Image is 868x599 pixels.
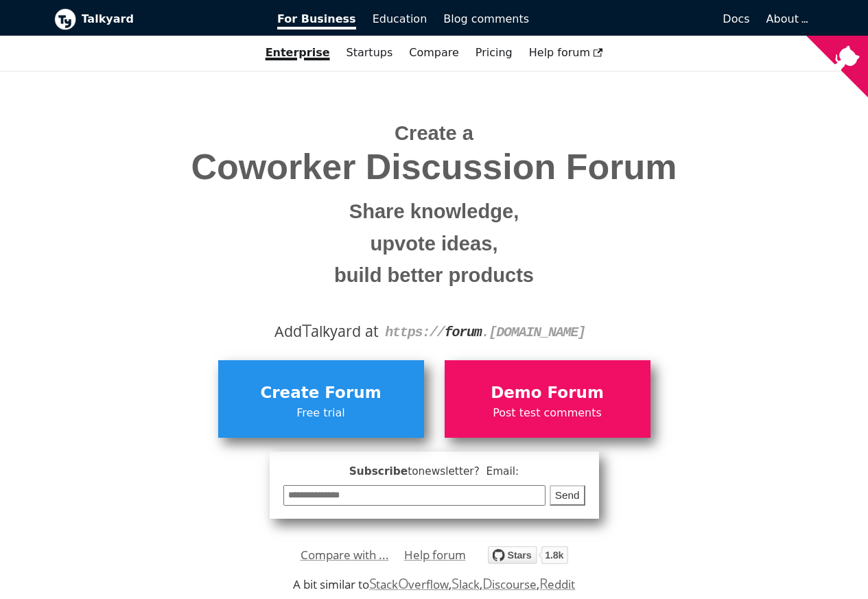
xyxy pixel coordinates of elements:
span: Free trial [225,404,417,422]
a: Compare with ... [301,545,389,565]
a: Help forum [521,41,611,64]
div: Add alkyard at [64,320,804,343]
span: R [539,574,548,593]
span: S [451,574,459,593]
small: build better products [64,259,804,292]
span: T [302,318,312,342]
button: Send [550,485,585,506]
span: Subscribe [283,463,585,480]
span: Create a [395,122,473,144]
code: https:// . [DOMAIN_NAME] [385,325,585,340]
a: Talkyard logoTalkyard [54,8,259,30]
a: For Business [269,8,364,31]
a: Reddit [539,576,575,592]
a: Docs [537,8,758,31]
a: Star debiki/talkyard on GitHub [488,548,568,568]
span: Help forum [529,46,603,59]
span: Blog comments [443,12,529,25]
a: Enterprise [257,41,338,64]
img: talkyard.svg [488,546,568,564]
a: Pricing [467,41,521,64]
a: Help forum [404,545,466,565]
b: Talkyard [82,10,259,28]
span: Docs [723,12,749,25]
small: Share knowledge, [64,196,804,228]
span: D [482,574,493,593]
span: Education [373,12,427,25]
img: Talkyard logo [54,8,76,30]
a: StackOverflow [369,576,449,592]
span: For Business [277,12,356,30]
span: Post test comments [451,404,644,422]
a: Slack [451,576,479,592]
strong: forum [445,325,482,340]
a: Discourse [482,576,537,592]
a: Blog comments [435,8,537,31]
span: Coworker Discussion Forum [64,148,804,187]
span: to newsletter ? Email: [408,465,519,478]
span: S [369,574,377,593]
span: O [398,574,409,593]
span: Create Forum [225,380,417,406]
span: Demo Forum [451,380,644,406]
a: About [766,12,806,25]
a: Demo ForumPost test comments [445,360,650,437]
a: Compare [409,46,459,59]
small: upvote ideas, [64,228,804,260]
a: Startups [338,41,401,64]
a: Create ForumFree trial [218,360,424,437]
a: Education [364,8,436,31]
